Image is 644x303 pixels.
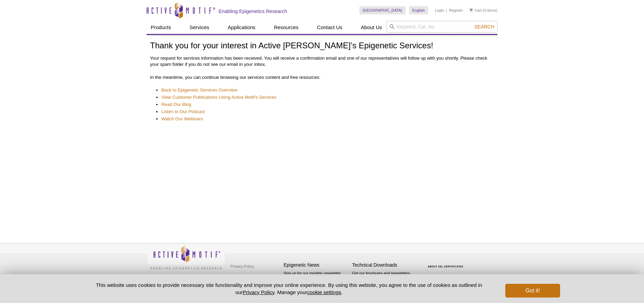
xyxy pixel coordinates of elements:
a: Privacy Policy [229,261,256,271]
p: Sign up for our monthly newsletter highlighting recent publications in the field of epigenetics. [284,270,349,294]
a: Watch Our Webinars [161,116,203,122]
a: English [409,6,428,14]
a: Applications [224,21,260,34]
p: Your request for services information has been received. You will receive a confirmation email an... [150,55,494,68]
img: Your Cart [470,8,473,12]
a: ABOUT SSL CERTIFICATES [428,265,463,268]
p: Get our brochures and newsletters, or request them by mail. [352,270,417,288]
h2: Enabling Epigenetics Research [219,8,287,14]
a: About Us [357,21,386,34]
a: Resources [270,21,303,34]
a: Products [147,21,175,34]
li: | [446,6,447,14]
img: Active Motif, [147,243,225,271]
a: Back to Epigenetic Services Overview [161,87,237,93]
button: Got it! [505,284,560,298]
a: Services [185,21,213,34]
input: Keyword, Cat. No. [386,21,497,33]
table: Click to Verify - This site chose Symantec SSL for secure e-commerce and confidential communicati... [421,255,472,270]
p: This website uses cookies to provide necessary site functionality and improve your online experie... [84,281,494,296]
a: Terms & Conditions [229,271,265,282]
span: Search [474,24,494,29]
h4: Technical Downloads [352,262,417,268]
button: cookie settings [307,289,341,295]
a: Register [449,8,463,13]
a: View Customer Publications Using Active Motif's Services [161,94,276,100]
p: In the meantime, you can continue browsing our services content and free resources: [150,74,494,81]
button: Search [472,24,496,30]
h4: Epigenetic News [284,262,349,268]
a: Login [435,8,444,13]
a: Cart [470,8,482,13]
a: Contact Us [313,21,346,34]
a: Privacy Policy [243,289,274,295]
li: (0 items) [470,6,497,14]
a: Listen to Our Podcast [161,109,205,115]
a: Read Our Blog [161,101,191,108]
a: [GEOGRAPHIC_DATA] [359,6,406,14]
h1: Thank you for your interest in Active [PERSON_NAME]’s Epigenetic Services! [150,41,494,51]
